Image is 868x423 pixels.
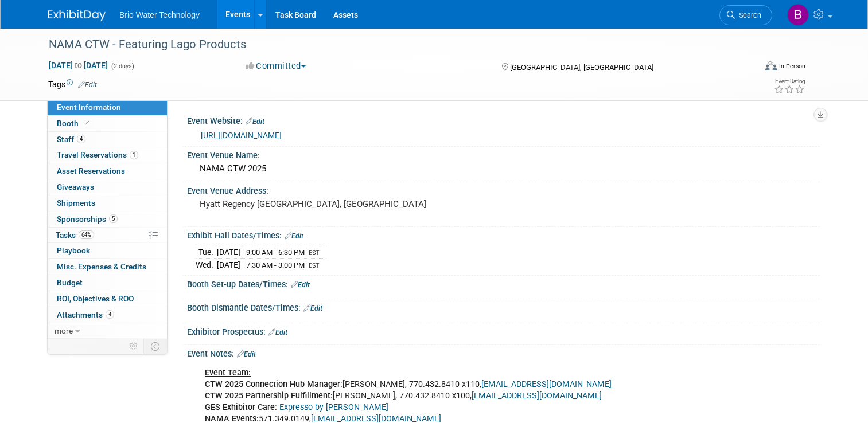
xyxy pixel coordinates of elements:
[144,339,168,354] td: Toggle Event Tabs
[48,228,167,243] a: Tasks64%
[48,116,167,131] a: Booth
[187,227,820,242] div: Exhibit Hall Dates/Times:
[291,281,310,289] a: Edit
[200,199,438,209] pre: Hyatt Regency [GEOGRAPHIC_DATA], [GEOGRAPHIC_DATA]
[57,310,114,319] span: Attachments
[187,112,820,127] div: Event Website:
[79,230,94,239] span: 64%
[242,60,310,72] button: Committed
[73,61,84,70] span: to
[57,294,134,303] span: ROI, Objectives & ROO
[719,5,772,25] a: Search
[246,248,305,257] span: 9:00 AM - 6:30 PM
[205,379,342,389] b: CTW 2025 Connection Hub Manager:
[787,4,809,26] img: Brandye Gahagan
[48,163,167,179] a: Asset Reservations
[48,259,167,275] a: Misc. Expenses & Credits
[217,259,240,271] td: [DATE]
[196,259,217,271] td: Wed.
[48,307,167,323] a: Attachments4
[481,379,612,389] a: [EMAIL_ADDRESS][DOMAIN_NAME]
[84,120,89,126] i: Booth reservation complete
[48,179,167,195] a: Giveaways
[187,182,820,197] div: Event Venue Address:
[779,62,805,70] div: In-Person
[48,243,167,258] a: Playbook
[78,81,97,89] a: Edit
[285,232,303,240] a: Edit
[205,391,333,401] b: CTW 2025 Partnership Fulfillment:
[187,323,820,338] div: Exhibitor Prospectus:
[187,276,820,291] div: Booth Set-up Dates/Times:
[205,368,251,378] u: Event Team:
[48,195,167,211] a: Shipments
[56,230,94,240] span: Tasks
[472,391,602,401] a: [EMAIL_ADDRESS][DOMAIN_NAME]
[48,291,167,307] a: ROI, Objectives & ROO
[57,246,90,255] span: Playbook
[196,246,217,259] td: Tue.
[130,151,138,159] span: 1
[57,262,146,271] span: Misc. Expenses & Credits
[57,182,94,191] span: Giveaways
[48,132,167,147] a: Staff4
[106,310,114,319] span: 4
[48,10,106,21] img: ExhibitDay
[57,166,125,175] span: Asset Reservations
[77,135,85,143] span: 4
[279,402,388,412] a: Expresso by [PERSON_NAME]
[735,11,761,19] span: Search
[124,339,144,354] td: Personalize Event Tab Strip
[187,345,820,360] div: Event Notes:
[57,135,85,144] span: Staff
[48,275,167,291] a: Budget
[187,299,820,314] div: Booth Dismantle Dates/Times:
[48,323,167,339] a: more
[57,103,121,112] span: Event Information
[110,62,134,70] span: (2 days)
[774,79,805,84] div: Event Rating
[510,63,653,72] span: [GEOGRAPHIC_DATA], [GEOGRAPHIC_DATA]
[246,117,264,126] a: Edit
[55,326,73,335] span: more
[57,198,95,207] span: Shipments
[196,160,811,178] div: NAMA CTW 2025
[48,211,167,227] a: Sponsorships5
[268,328,287,336] a: Edit
[48,147,167,163] a: Travel Reservations1
[45,34,741,55] div: NAMA CTW - Featuring Lago Products
[57,278,83,287] span: Budget
[246,261,305,269] span: 7:30 AM - 3:00 PM
[57,119,92,128] span: Booth
[309,262,320,269] span: EST
[57,150,138,159] span: Travel Reservations
[694,60,805,77] div: Event Format
[48,60,108,70] span: [DATE] [DATE]
[237,350,256,358] a: Edit
[309,249,320,257] span: EST
[48,79,97,90] td: Tags
[119,10,200,19] span: Brio Water Technology
[48,100,167,115] a: Event Information
[765,61,777,70] img: Format-Inperson.png
[109,214,118,223] span: 5
[217,246,240,259] td: [DATE]
[57,214,118,224] span: Sponsorships
[205,402,277,412] b: GES Exhibitor Care:
[187,147,820,161] div: Event Venue Name:
[201,131,282,140] a: [URL][DOMAIN_NAME]
[303,304,322,312] a: Edit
